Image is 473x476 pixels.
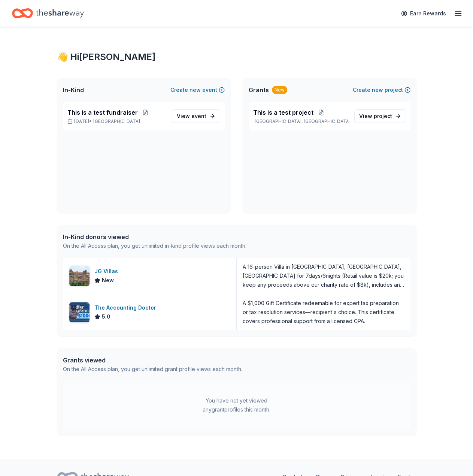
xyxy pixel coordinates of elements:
[57,51,416,63] div: 👋 Hi [PERSON_NAME]
[253,118,348,124] p: [GEOGRAPHIC_DATA], [GEOGRAPHIC_DATA]
[372,85,383,94] span: new
[69,266,90,286] img: Image for JG Villas
[170,85,225,94] button: Createnewevent
[63,241,246,250] div: On the All Access plan, you get unlimited in-kind profile views each month.
[94,267,121,276] div: JG Villas
[189,85,201,94] span: new
[63,356,242,365] div: Grants viewed
[12,4,84,22] a: Home
[94,303,159,312] div: The Accounting Doctor
[243,262,404,289] div: A 16-person Villa in [GEOGRAPHIC_DATA], [GEOGRAPHIC_DATA], [GEOGRAPHIC_DATA] for 7days/6nights (R...
[253,108,313,117] span: This is a test project
[397,7,451,20] a: Earn Rewards
[63,365,242,374] div: On the All Access plan, you get unlimited grant profile views each month.
[191,113,206,119] span: event
[249,85,269,94] span: Grants
[63,85,84,94] span: In-Kind
[243,299,404,326] div: A $1,000 Gift Certificate redeemable for expert tax preparation or tax resolution services—recipi...
[63,232,246,241] div: In-Kind donors viewed
[177,112,206,121] span: View
[172,109,220,123] a: View event
[353,85,410,94] button: Createnewproject
[190,396,284,414] div: You have not yet viewed any grant profiles this month.
[67,118,166,124] p: [DATE] •
[67,108,138,117] span: This is a test fundraiser
[69,302,90,322] img: Image for The Accounting Doctor
[102,276,114,285] span: New
[102,312,110,321] span: 5.0
[272,86,287,94] div: New
[374,113,392,119] span: project
[354,109,406,123] a: View project
[359,112,392,121] span: View
[93,118,140,124] span: [GEOGRAPHIC_DATA]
